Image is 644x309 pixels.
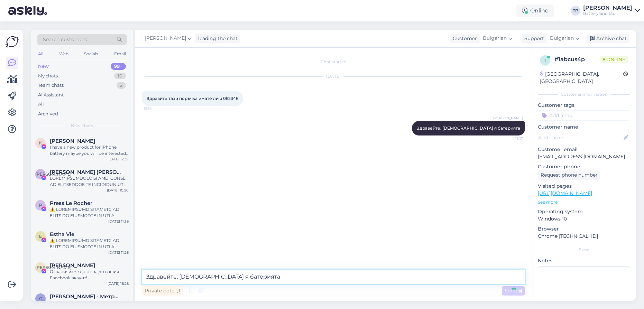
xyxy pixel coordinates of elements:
[600,56,628,63] span: Online
[50,175,129,188] div: LOREMIPSUMDOLO SI AMETCONSE AD ELITSEDDOE TE INCIDIDUN UT LABOREET Dolorem Aliquaenima, mi veniam...
[538,163,630,170] p: Customer phone
[586,34,629,43] div: Archive chat
[38,92,64,99] div: AI Assistant
[493,115,523,121] span: [PERSON_NAME]
[114,73,126,79] div: 10
[39,234,42,239] span: E
[516,4,554,17] div: Online
[35,265,72,270] span: [PERSON_NAME]
[147,96,238,101] span: Здравйте тази поръчка имате ли я 062346
[483,35,507,42] span: Bulgarian
[571,6,580,16] div: TP
[145,35,186,42] span: [PERSON_NAME]
[113,49,127,58] div: Email
[538,170,600,180] div: Request phone number
[417,125,520,131] span: Здравейте, [DEMOGRAPHIC_DATA] я батерията
[50,138,95,144] span: Kelvin Xu
[50,237,129,250] div: ⚠️ LOREMIPSUMD SITAMETC AD ELITS DO EIUSMODTE IN UTLA! Etdolor magnaaliq enimadminim veniamq nost...
[83,49,100,58] div: Socials
[583,11,632,16] div: Batteryland Ltd
[6,35,19,48] img: Askly Logo
[50,169,122,175] span: Л. Ирина
[538,247,630,253] div: Extra
[144,106,170,111] span: 13:16
[50,200,92,206] span: Press Le Rocher
[39,203,42,208] span: P
[108,157,129,162] div: [DATE] 12:37
[108,250,129,255] div: [DATE] 11:26
[538,91,630,97] div: Customer information
[538,146,630,153] p: Customer email
[550,35,574,42] span: Bulgarian
[538,134,622,141] input: Add name
[142,59,525,65] div: Chat started
[554,55,600,64] div: # 1abcus4p
[142,73,525,79] div: [DATE]
[50,269,129,281] div: Ограничихме достъпа до вашия Facebook акаунт! - Непотвърждаването може да доведе до постоянно бло...
[38,73,58,79] div: My chats
[522,35,544,42] div: Support
[71,123,93,129] span: New chats
[107,188,129,193] div: [DATE] 10:50
[540,71,623,85] div: [GEOGRAPHIC_DATA], [GEOGRAPHIC_DATA]
[50,262,95,269] span: Антония Балабанова
[538,182,630,190] p: Visited pages
[38,63,49,70] div: New
[538,153,630,160] p: [EMAIL_ADDRESS][DOMAIN_NAME]
[38,111,58,118] div: Archived
[43,36,87,43] span: Search customers
[108,281,129,286] div: [DATE] 18:28
[538,233,630,240] p: Chrome [TECHNICAL_ID]
[538,123,630,131] p: Customer name
[450,35,477,42] div: Customer
[538,225,630,233] p: Browser
[50,144,129,157] div: I have a new product for iPhone battery maybe you will be interested😁
[583,5,640,16] a: [PERSON_NAME]Batteryland Ltd
[538,215,630,223] p: Windows 10
[108,219,129,224] div: [DATE] 11:36
[538,110,630,121] input: Add a tag
[195,35,238,42] div: leading the chat
[117,82,126,89] div: 2
[497,136,523,141] span: 13:17
[538,208,630,215] p: Operating system
[538,257,630,264] p: Notes
[538,190,592,196] a: [URL][DOMAIN_NAME]
[544,58,546,63] span: 1
[583,5,632,11] div: [PERSON_NAME]
[38,101,44,108] div: All
[37,49,45,58] div: All
[39,296,42,301] span: С
[35,171,72,177] span: [PERSON_NAME]
[50,206,129,219] div: ⚠️ LOREMIPSUMD SITAMETC AD ELITS DO EIUSMODTE IN UTLA! Etdolor magnaaliq enimadminim veniamq nost...
[38,82,64,89] div: Team chats
[50,231,74,237] span: Estha Vie
[39,140,42,146] span: K
[538,199,630,205] p: See more ...
[50,293,122,300] span: Севинч Фучиджиева - Метрика ЕООД
[111,63,126,70] div: 99+
[58,49,70,58] div: Web
[538,102,630,109] p: Customer tags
